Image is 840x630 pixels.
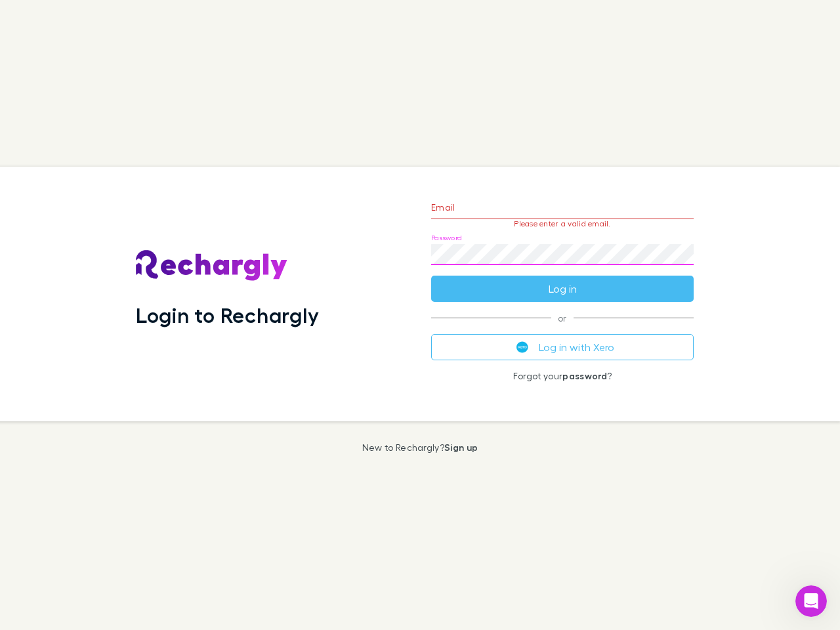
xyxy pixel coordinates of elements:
[431,318,694,318] span: or
[431,233,462,243] label: Password
[136,250,288,282] img: Rechargly's Logo
[362,442,478,453] p: New to Rechargly?
[795,585,827,617] iframe: Intercom live chat
[431,334,694,360] button: Log in with Xero
[562,370,607,381] a: password
[136,303,319,327] h1: Login to Rechargly
[431,276,694,302] button: Log in
[516,341,528,353] img: Xero's logo
[431,371,694,381] p: Forgot your ?
[431,219,694,228] p: Please enter a valid email.
[444,442,478,453] a: Sign up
